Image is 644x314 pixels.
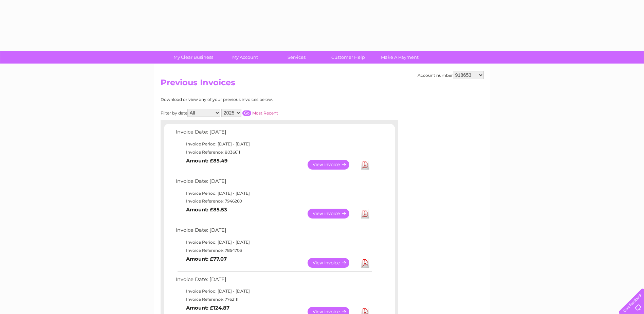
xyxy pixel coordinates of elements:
[308,209,357,219] a: View
[186,256,227,262] b: Amount: £77.07
[174,295,373,303] td: Invoice Reference: 7762111
[308,258,357,268] a: View
[174,287,373,295] td: Invoice Period: [DATE] - [DATE]
[418,71,484,79] div: Account number
[165,51,221,64] a: My Clear Business
[174,275,373,287] td: Invoice Date: [DATE]
[252,110,278,116] a: Most Recent
[320,51,376,64] a: Customer Help
[217,51,273,64] a: My Account
[174,140,373,148] td: Invoice Period: [DATE] - [DATE]
[308,160,357,170] a: View
[161,109,339,117] div: Filter by date
[174,189,373,197] td: Invoice Period: [DATE] - [DATE]
[174,238,373,246] td: Invoice Period: [DATE] - [DATE]
[174,246,373,255] td: Invoice Reference: 7854703
[174,197,373,205] td: Invoice Reference: 7946260
[372,51,428,64] a: Make A Payment
[174,148,373,156] td: Invoice Reference: 8036611
[186,305,229,311] b: Amount: £124.87
[269,51,325,64] a: Services
[161,97,339,102] div: Download or view any of your previous invoices below.
[186,158,227,164] b: Amount: £85.49
[174,226,373,238] td: Invoice Date: [DATE]
[186,207,227,213] b: Amount: £85.53
[361,209,369,219] a: Download
[174,177,373,189] td: Invoice Date: [DATE]
[361,258,369,268] a: Download
[161,78,484,91] h2: Previous Invoices
[361,160,369,170] a: Download
[174,127,373,140] td: Invoice Date: [DATE]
